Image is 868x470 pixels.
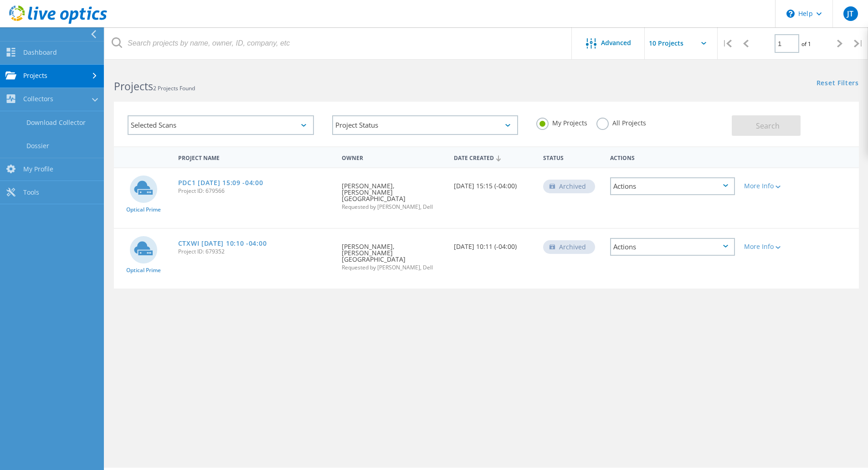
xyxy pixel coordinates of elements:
[744,243,795,250] div: More Info
[449,168,539,198] div: [DATE] 15:15 (-04:00)
[332,115,519,135] div: Project Status
[114,79,153,93] b: Projects
[817,80,859,88] a: Reset Filters
[596,118,646,126] label: All Projects
[337,229,449,279] div: [PERSON_NAME], [PERSON_NAME][GEOGRAPHIC_DATA]
[178,180,263,186] a: PDC1 [DATE] 15:09 -04:00
[174,149,338,165] div: Project Name
[744,183,795,189] div: More Info
[539,149,606,165] div: Status
[756,121,780,131] span: Search
[536,118,587,126] label: My Projects
[178,249,333,254] span: Project ID: 679352
[786,10,795,18] svg: \n
[449,229,539,259] div: [DATE] 10:11 (-04:00)
[601,40,631,46] span: Advanced
[342,204,444,210] span: Requested by [PERSON_NAME], Dell
[732,115,801,136] button: Search
[847,10,853,17] span: JT
[543,180,595,193] div: Archived
[105,27,572,59] input: Search projects by name, owner, ID, company, etc
[9,19,107,26] a: Live Optics Dashboard
[449,149,539,166] div: Date Created
[610,238,735,256] div: Actions
[718,27,736,60] div: |
[337,168,449,219] div: [PERSON_NAME], [PERSON_NAME][GEOGRAPHIC_DATA]
[178,188,333,194] span: Project ID: 679566
[849,27,868,60] div: |
[337,149,449,165] div: Owner
[178,240,267,247] a: CTXWI [DATE] 10:10 -04:00
[126,207,161,212] span: Optical Prime
[610,177,735,195] div: Actions
[801,40,811,48] span: of 1
[606,149,740,165] div: Actions
[128,115,314,135] div: Selected Scans
[126,268,161,273] span: Optical Prime
[342,265,444,270] span: Requested by [PERSON_NAME], Dell
[153,84,195,92] span: 2 Projects Found
[543,240,595,254] div: Archived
